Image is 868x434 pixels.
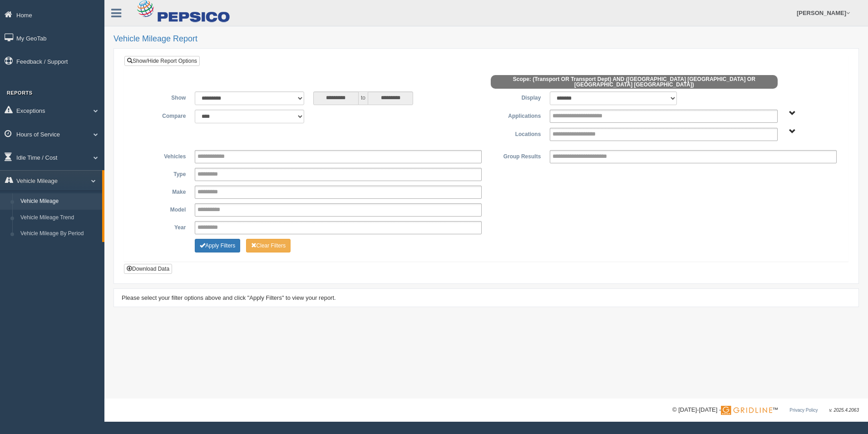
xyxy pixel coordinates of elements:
[131,110,190,121] label: Compare
[195,239,240,252] button: Change Filter Options
[131,168,190,179] label: Type
[131,186,190,197] label: Make
[721,406,772,415] img: Gridline
[789,408,818,413] a: Privacy Policy
[246,239,291,252] button: Change Filter Options
[672,405,859,415] div: © [DATE]-[DATE] - ™
[359,91,368,105] span: to
[131,203,190,214] label: Model
[16,210,102,226] a: Vehicle Mileage Trend
[122,294,336,301] span: Please select your filter options above and click "Apply Filters" to view your report.
[486,91,545,102] label: Display
[486,128,545,139] label: Locations
[131,150,190,161] label: Vehicles
[16,226,102,242] a: Vehicle Mileage By Period
[491,75,778,89] span: Scope: (Transport OR Transport Dept) AND ([GEOGRAPHIC_DATA] [GEOGRAPHIC_DATA] OR [GEOGRAPHIC_DATA...
[486,150,545,161] label: Group Results
[16,193,102,210] a: Vehicle Mileage
[486,110,545,121] label: Applications
[124,264,172,274] button: Download Data
[124,56,200,66] a: Show/Hide Report Options
[131,221,190,232] label: Year
[113,35,859,44] h2: Vehicle Mileage Report
[131,91,190,102] label: Show
[829,408,859,413] span: v. 2025.4.2063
